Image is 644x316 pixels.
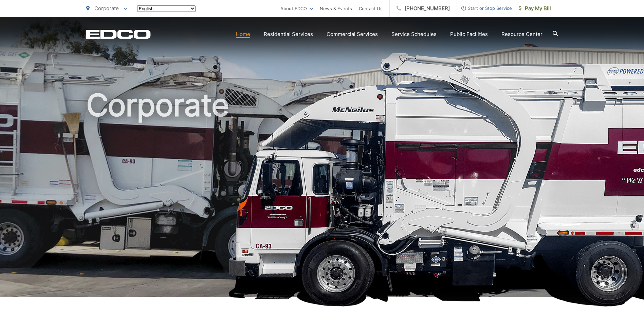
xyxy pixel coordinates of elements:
span: Corporate [94,5,119,12]
a: Public Facilities [450,30,488,38]
a: Contact Us [359,4,383,13]
a: Home [236,30,250,38]
a: Commercial Services [327,30,378,38]
a: Resource Center [501,30,542,38]
h1: Corporate [86,88,558,303]
a: News & Events [320,4,352,13]
select: Select a language [137,5,196,12]
a: About EDCO [280,4,313,13]
a: Service Schedules [391,30,437,38]
span: Pay My Bill [519,4,551,13]
a: Residential Services [264,30,313,38]
a: EDCD logo. Return to the homepage. [86,29,151,39]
